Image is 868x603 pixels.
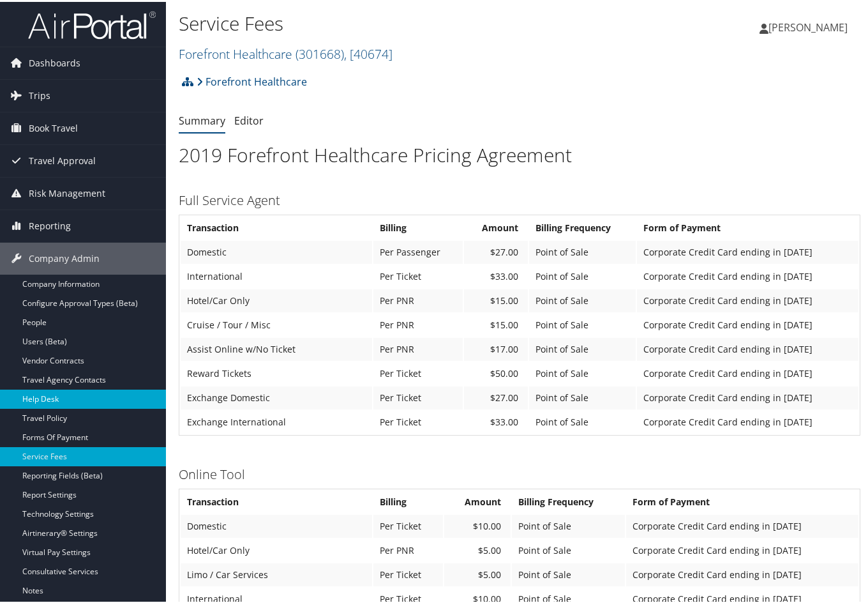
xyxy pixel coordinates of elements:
td: Reward Tickets [181,360,372,383]
th: Form of Payment [626,489,858,512]
td: Point of Sale [529,263,636,286]
td: Per PNR [373,287,463,310]
td: Point of Sale [529,360,636,383]
td: Point of Sale [529,409,636,432]
td: Per Ticket [373,409,463,432]
a: Summary [179,112,225,126]
span: Risk Management [29,176,105,208]
td: $15.00 [464,312,528,335]
td: $33.00 [464,409,528,432]
span: Reporting [29,208,71,240]
th: Billing Frequency [529,215,636,238]
span: Book Travel [29,111,78,142]
td: Per Ticket [373,561,443,584]
td: $27.00 [464,385,528,408]
a: Forefront Healthcare [197,67,307,93]
th: Billing [373,215,463,238]
td: Corporate Credit Card ending in [DATE] [637,385,858,408]
td: Corporate Credit Card ending in [DATE] [637,336,858,359]
span: Travel Approval [29,143,96,175]
td: Assist Online w/No Ticket [181,336,372,359]
td: Corporate Credit Card ending in [DATE] [637,360,858,383]
td: $15.00 [464,287,528,310]
td: Point of Sale [512,561,624,584]
span: , [ 40674 ] [344,43,393,61]
td: $50.00 [464,360,528,383]
td: Per Ticket [373,263,463,286]
span: Trips [29,78,50,110]
td: $5.00 [444,537,511,560]
td: International [181,263,372,286]
td: Per Ticket [373,360,463,383]
td: Per PNR [373,537,443,560]
td: Per Ticket [373,513,443,536]
td: $17.00 [464,336,528,359]
th: Transaction [181,489,372,512]
th: Amount [444,489,511,512]
td: Corporate Credit Card ending in [DATE] [637,263,858,286]
td: Limo / Car Services [181,561,372,584]
span: Company Admin [29,241,100,273]
th: Amount [464,215,528,238]
td: Exchange International [181,409,372,432]
td: Point of Sale [529,336,636,359]
td: Cruise / Tour / Misc [181,312,372,335]
th: Transaction [181,215,372,238]
img: airportal-logo.png [28,8,156,38]
td: Point of Sale [529,287,636,310]
a: [PERSON_NAME] [759,6,860,45]
td: Per PNR [373,336,463,359]
td: $27.00 [464,239,528,262]
td: Corporate Credit Card ending in [DATE] [637,287,858,310]
td: Per Ticket [373,385,463,408]
h3: Full Service Agent [179,190,860,208]
h1: Service Fees [179,8,633,35]
td: Point of Sale [512,513,624,536]
td: Point of Sale [529,239,636,262]
td: Hotel/Car Only [181,287,372,310]
td: Hotel/Car Only [181,537,372,560]
td: Corporate Credit Card ending in [DATE] [626,537,858,560]
span: ( 301668 ) [296,43,344,61]
td: Point of Sale [529,312,636,335]
td: Corporate Credit Card ending in [DATE] [626,561,858,584]
td: $33.00 [464,263,528,286]
a: Editor [234,112,264,126]
td: Domestic [181,239,372,262]
td: Corporate Credit Card ending in [DATE] [626,513,858,536]
td: Point of Sale [512,537,624,560]
h3: Online Tool [179,464,860,482]
td: $10.00 [444,513,511,536]
th: Billing [373,489,443,512]
td: Corporate Credit Card ending in [DATE] [637,312,858,335]
td: Corporate Credit Card ending in [DATE] [637,409,858,432]
td: $5.00 [444,561,511,584]
td: Point of Sale [529,385,636,408]
th: Billing Frequency [512,489,624,512]
th: Form of Payment [637,215,858,238]
td: Per Passenger [373,239,463,262]
span: [PERSON_NAME] [768,19,848,33]
span: Dashboards [29,45,80,77]
td: Domestic [181,513,372,536]
h1: 2019 Forefront Healthcare Pricing Agreement [179,140,860,167]
td: Corporate Credit Card ending in [DATE] [637,239,858,262]
td: Exchange Domestic [181,385,372,408]
a: Forefront Healthcare [179,43,393,61]
td: Per PNR [373,312,463,335]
